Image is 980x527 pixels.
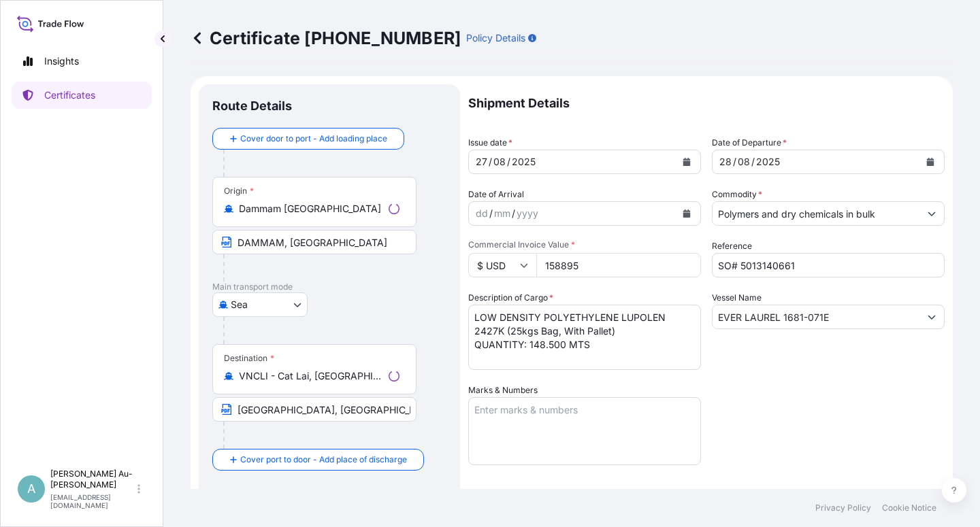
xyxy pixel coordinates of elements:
[224,186,254,197] div: Origin
[231,298,248,311] span: Sea
[736,154,751,170] div: month,
[50,469,135,490] p: [PERSON_NAME] Au-[PERSON_NAME]
[919,151,941,173] button: Calendar
[468,305,701,370] textarea: LOW DENSITY POLYETHYLENE LUPOLEN 2427K (25kgs Bag, With Pallet) QUANTITY: 148.500 MTS
[507,154,510,170] div: /
[239,202,383,216] input: Origin
[493,205,512,222] div: month,
[240,132,387,146] span: Cover door to port - Add loading place
[468,188,524,201] span: Date of Arrival
[212,128,404,150] button: Cover door to port - Add loading place
[536,253,701,277] input: Enter amount
[389,371,399,381] div: Loading
[468,239,701,250] span: Commercial Invoice Value
[712,291,762,305] label: Vessel Name
[510,154,537,170] div: year,
[919,201,944,226] button: Show suggestions
[12,82,152,109] a: Certificates
[712,239,752,253] label: Reference
[474,154,489,170] div: day,
[515,205,540,222] div: year,
[882,503,936,513] a: Cookie Notice
[718,154,733,170] div: day,
[712,253,945,277] input: Enter booking reference
[212,98,292,114] p: Route Details
[468,84,945,122] p: Shipment Details
[755,154,781,170] div: year,
[212,230,416,254] input: Text to appear on certificate
[50,493,135,509] p: [EMAIL_ADDRESS][DOMAIN_NAME]
[713,305,919,329] input: Type to search vessel name or IMO
[212,397,416,422] input: Text to appear on certificate
[27,482,35,496] span: A
[712,188,762,201] label: Commodity
[468,291,553,305] label: Description of Cargo
[919,305,944,329] button: Show suggestions
[44,54,79,68] p: Insights
[512,205,515,222] div: /
[815,503,871,513] a: Privacy Policy
[466,31,525,45] p: Policy Details
[224,353,274,364] div: Destination
[212,449,424,471] button: Cover port to door - Add place of discharge
[44,88,95,102] p: Certificates
[389,203,399,214] div: Loading
[240,453,407,466] span: Cover port to door - Add place of discharge
[676,203,698,224] button: Calendar
[733,154,736,170] div: /
[713,201,919,226] input: Type to search commodity
[239,369,383,383] input: Destination
[191,27,461,49] p: Certificate [PHONE_NUMBER]
[212,292,308,317] button: Select transport
[489,154,492,170] div: /
[676,151,698,173] button: Calendar
[474,205,489,222] div: day,
[489,205,493,222] div: /
[468,136,512,150] span: Issue date
[12,48,152,75] a: Insights
[492,154,507,170] div: month,
[712,136,787,150] span: Date of Departure
[468,384,538,397] label: Marks & Numbers
[751,154,755,170] div: /
[212,282,446,292] p: Main transport mode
